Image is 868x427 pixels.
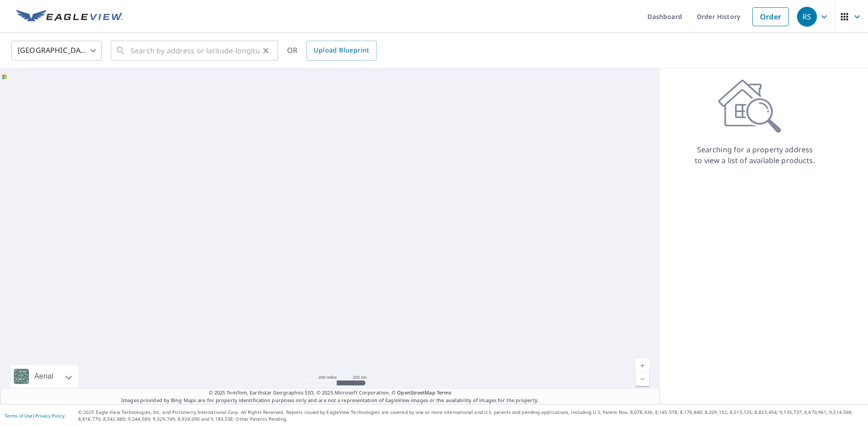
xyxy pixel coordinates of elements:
a: Current Level 5, Zoom In [636,359,649,372]
span: Upload Blueprint [314,45,369,56]
a: Current Level 5, Zoom Out [636,372,649,386]
div: [GEOGRAPHIC_DATA] [11,38,102,63]
div: Aerial [32,365,56,388]
button: Clear [259,44,272,57]
div: Aerial [11,365,78,388]
a: Privacy Policy [35,413,65,419]
p: © 2025 Eagle View Technologies, Inc. and Pictometry International Corp. All Rights Reserved. Repo... [78,409,863,422]
span: © 2025 TomTom, Earthstar Geographics SIO, © 2025 Microsoft Corporation, © [209,389,452,397]
a: OpenStreetMap [397,389,435,396]
div: RS [797,7,817,27]
a: Terms [437,389,452,396]
input: Search by address or latitude-longitude [131,38,259,63]
div: OR [287,41,377,61]
img: EV Logo [16,10,123,23]
a: Upload Blueprint [307,41,376,61]
p: | [5,413,65,418]
a: Terms of Use [5,413,33,419]
p: Searching for a property address to view a list of available products. [694,144,816,166]
a: Order [752,7,789,26]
